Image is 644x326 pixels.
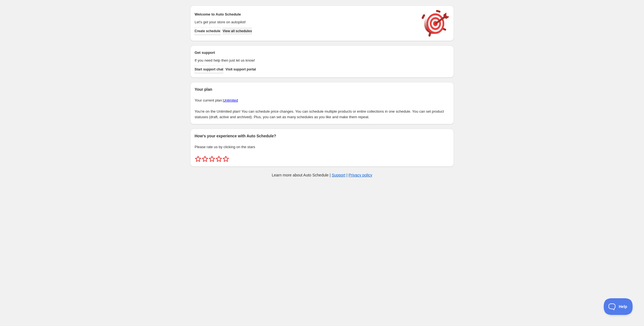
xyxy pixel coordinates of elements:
p: Please rate us by clicking on the stars [195,144,449,150]
a: Start support chat [195,65,223,73]
a: Visit support portal [225,65,256,73]
span: Visit support portal [225,67,256,72]
p: If you need help then just let us know! [195,58,416,63]
p: Let's get your store on autopilot! [195,19,416,25]
a: Support [332,173,345,177]
p: You're on the Unlimited plan! You can schedule price changes. You can schedule multiple products ... [195,109,449,120]
a: Unlimited [223,98,238,102]
h2: How's your experience with Auto Schedule? [195,133,449,139]
iframe: Toggle Customer Support [604,298,633,315]
span: Start support chat [195,67,223,72]
h2: Your plan [195,87,449,92]
a: Privacy policy [349,173,373,177]
p: Your current plan: [195,98,449,103]
span: View all schedules [223,29,252,33]
span: Create schedule [195,29,220,33]
button: Create schedule [195,27,220,35]
p: Learn more about Auto Schedule | | [272,172,372,178]
h2: Welcome to Auto Schedule [195,12,416,17]
button: View all schedules [223,27,252,35]
h2: Get support [195,50,416,55]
